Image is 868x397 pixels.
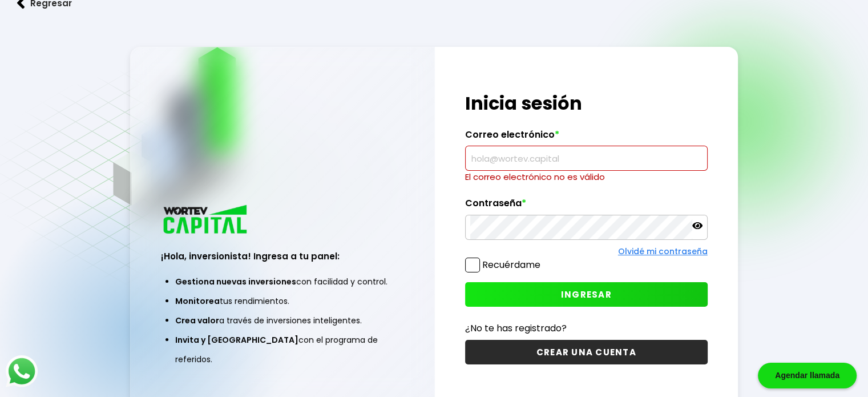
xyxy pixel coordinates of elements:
[561,288,612,300] span: INGRESAR
[161,250,403,263] h3: ¡Hola, inversionista! Ingresa a tu panel:
[482,258,540,271] label: Recuérdame
[175,315,219,326] span: Crea valor
[175,330,389,369] li: con el programa de referidos.
[175,295,220,307] span: Monitorea
[175,334,298,346] span: Invita y [GEOGRAPHIC_DATA]
[465,340,708,364] button: CREAR UNA CUENTA
[175,311,389,330] li: a través de inversiones inteligentes.
[175,291,389,311] li: tus rendimientos.
[465,198,708,215] label: Contraseña
[175,276,296,287] span: Gestiona nuevas inversiones
[465,90,708,117] h1: Inicia sesión
[465,171,708,183] p: El correo electrónico no es válido
[465,321,708,364] a: ¿No te has registrado?CREAR UNA CUENTA
[470,146,703,170] input: hola@wortev.capital
[6,355,38,387] img: logos_whatsapp-icon.242b2217.svg
[465,129,708,146] label: Correo electrónico
[161,203,251,237] img: logo_wortev_capital
[465,321,708,335] p: ¿No te has registrado?
[618,246,708,257] a: Olvidé mi contraseña
[175,272,389,291] li: con facilidad y control.
[465,282,708,307] button: INGRESAR
[758,363,857,388] div: Agendar llamada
